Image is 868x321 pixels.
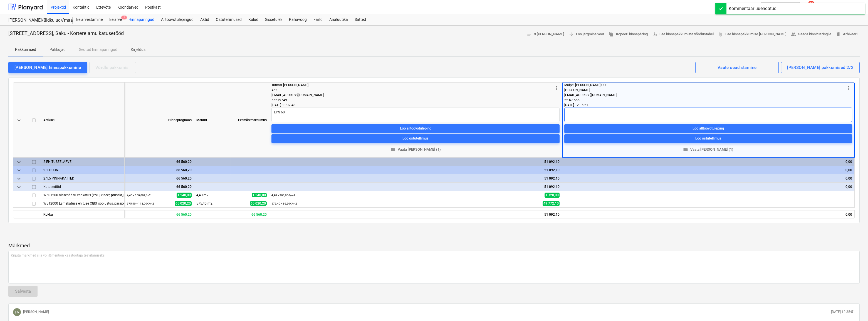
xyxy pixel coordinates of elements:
[245,14,262,25] a: Kulud
[569,32,574,37] span: arrow_forward
[271,183,560,191] div: 51 092,10
[402,135,429,142] div: Loo ostutellimus
[609,32,614,37] span: file_copy
[652,32,657,37] span: save_alt
[326,14,351,25] a: Analüütika
[14,310,19,314] span: TV
[564,124,852,133] button: Loo alltöövõtuleping
[553,85,560,91] span: more_vert
[564,166,852,174] div: 0,00
[23,310,49,314] p: [PERSON_NAME]
[650,30,716,39] a: Lae hinnapakkumiste võrdlustabel
[271,108,560,122] textarea: EPS 60
[106,14,125,25] div: Eelarve
[652,31,714,38] span: Lae hinnapakkumiste võrdlustabel
[693,125,724,132] div: Loo alltöövõtuleping
[695,62,779,73] button: Vaate seadistamine
[125,14,158,25] a: Hinnapäringud
[127,166,192,174] div: 66 560,20
[127,194,151,197] small: 4,40 × 350,00€ / m2
[230,83,269,158] div: Eesmärkmaksumus
[390,147,395,152] span: folder
[718,64,757,71] div: Vaate seadistamine
[567,30,607,39] button: Loo järgmine voor
[271,98,553,103] div: 55519749
[8,62,87,73] button: [PERSON_NAME] hinnapakkumine
[43,158,122,166] div: 2 EHITUSEELARVE
[564,174,852,183] div: 0,00
[43,199,122,207] div: W512000 Lamekatuse ehituse (SBS, soojustus, parapetiplekid, suitsuluugi paigaldus koos mootoriga,...
[262,14,286,25] div: Sissetulek
[125,210,194,218] div: 66 560,20
[16,175,22,182] span: keyboard_arrow_down
[271,83,553,88] div: Turmar [PERSON_NAME]
[834,30,860,39] button: Arhiveeri
[197,14,212,25] a: Aktid
[16,167,22,174] span: keyboard_arrow_down
[718,32,723,37] span: attach_file
[564,183,852,191] div: 0,00
[271,174,560,183] div: 51 092,10
[14,64,81,71] div: [PERSON_NAME] hinnapakkumine
[271,93,324,97] span: [EMAIL_ADDRESS][DOMAIN_NAME]
[567,146,850,153] span: Vaata [PERSON_NAME] (1)
[607,30,650,39] button: Kopeeri hinnapäring
[836,32,841,37] span: delete
[16,117,22,124] span: keyboard_arrow_down
[175,201,192,206] span: 65 020,20
[271,145,560,154] button: Vaata [PERSON_NAME] (1)
[8,18,66,23] div: [PERSON_NAME]/üldkulud//maatööd (2101817//2101766)
[791,31,831,38] span: Saada kinnitusringile
[212,14,245,25] a: Ostutellimused
[564,98,845,103] div: 52 67 566
[252,193,267,197] span: 1 540,00
[194,199,230,208] div: 575,40 m2
[16,184,22,190] span: keyboard_arrow_down
[729,5,776,12] div: Kommentaar uuendatud
[351,14,369,25] a: Sätted
[41,210,125,218] div: Kokku
[43,174,122,182] div: 2.1.5 PINNAKATTED
[271,124,560,133] button: Loo alltöövõtuleping
[286,14,310,25] a: Rahavoog
[527,32,532,37] span: notes
[271,202,297,205] small: 575,40 × 86,50€ / m2
[564,103,852,108] div: [DATE] 12:35:51
[310,14,326,25] a: Failid
[831,310,855,314] p: [DATE] 12:35:51
[125,83,194,158] div: Hinnaprognoos
[718,31,787,38] span: Lae hinnapakkumise [PERSON_NAME]
[781,62,860,73] button: [PERSON_NAME] pakkumised 2/2
[564,83,845,88] div: Maipel [PERSON_NAME] OÜ
[13,308,21,316] div: Tanel Villmäe
[271,166,560,174] div: 51 092,10
[127,183,192,191] div: 66 560,20
[73,14,106,25] a: Eelarvestamine
[41,83,125,158] div: Artikkel
[8,30,124,37] p: [STREET_ADDRESS], Saku - Korterelamu katusetööd
[545,193,560,198] span: 1 320,00
[274,146,557,153] span: Vaata [PERSON_NAME] (1)
[271,134,560,143] button: Loo ostutellimus
[43,166,122,174] div: 2.1 HOONE
[564,134,852,143] button: Loo ostutellimus
[845,85,852,91] span: more_vert
[106,14,125,25] a: Eelarve1
[271,158,560,166] div: 51 092,10
[564,145,852,154] button: Vaata [PERSON_NAME] (1)
[564,158,852,166] div: 0,00
[250,201,267,206] span: 65 020,20
[525,30,567,39] button: 3 [PERSON_NAME]
[15,47,36,53] p: Pakkumised
[840,294,868,321] div: Vestlusvidin
[543,201,560,206] span: 49 772,10
[271,88,553,93] div: Ahti
[121,16,127,19] span: 1
[127,158,192,166] div: 66 560,20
